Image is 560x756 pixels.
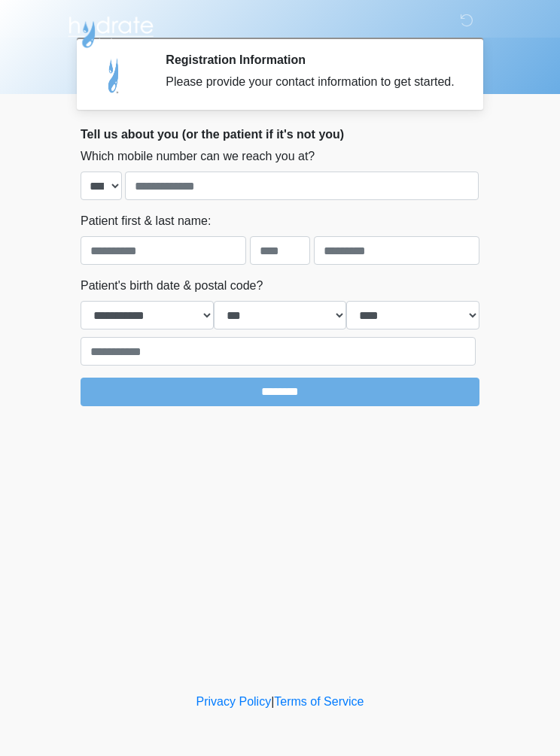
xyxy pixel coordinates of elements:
div: Please provide your contact information to get started. [166,73,457,91]
img: Hydrate IV Bar - Flagstaff Logo [65,11,156,49]
a: | [271,695,274,708]
a: Privacy Policy [196,695,272,708]
img: Agent Avatar [92,53,137,98]
a: Terms of Service [274,695,364,708]
label: Which mobile number can we reach you at? [81,147,315,165]
h2: Tell us about you (or the patient if it's not you) [81,127,479,141]
label: Patient first & last name: [81,212,211,230]
label: Patient's birth date & postal code? [81,277,263,295]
